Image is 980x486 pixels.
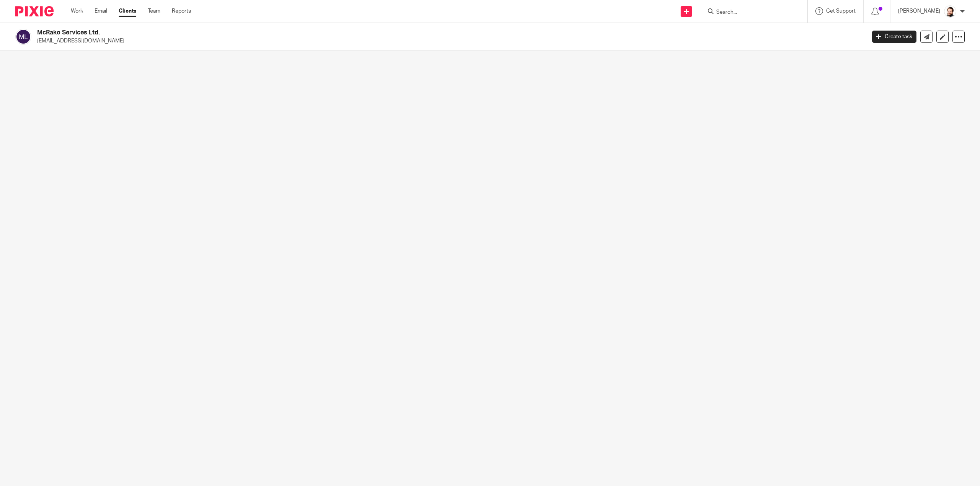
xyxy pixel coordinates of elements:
[15,6,54,16] img: Pixie
[95,7,107,15] a: Email
[37,37,861,45] p: [EMAIL_ADDRESS][DOMAIN_NAME]
[119,7,136,15] a: Clients
[826,8,856,14] span: Get Support
[715,9,784,16] input: Search
[872,31,916,43] a: Create task
[71,7,83,15] a: Work
[898,7,940,15] p: [PERSON_NAME]
[148,7,160,15] a: Team
[37,29,696,37] h2: McRako Services Ltd.
[944,5,956,18] img: Jayde%20Headshot.jpg
[172,7,191,15] a: Reports
[15,29,31,45] img: svg%3E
